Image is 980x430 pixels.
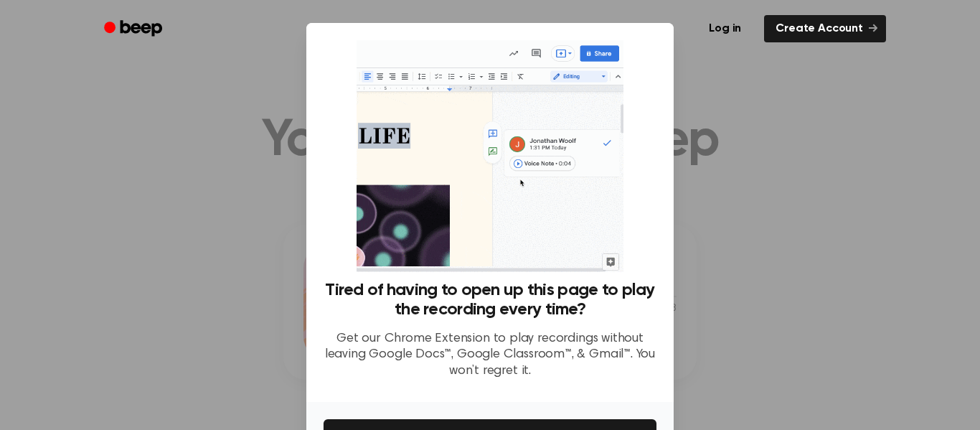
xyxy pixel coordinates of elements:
[94,15,175,43] a: Beep
[764,15,886,42] a: Create Account
[694,12,755,45] a: Log in
[324,331,656,380] p: Get our Chrome Extension to play recordings without leaving Google Docs™, Google Classroom™, & Gm...
[357,40,623,272] img: Beep extension in action
[324,281,656,319] h3: Tired of having to open up this page to play the recording every time?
